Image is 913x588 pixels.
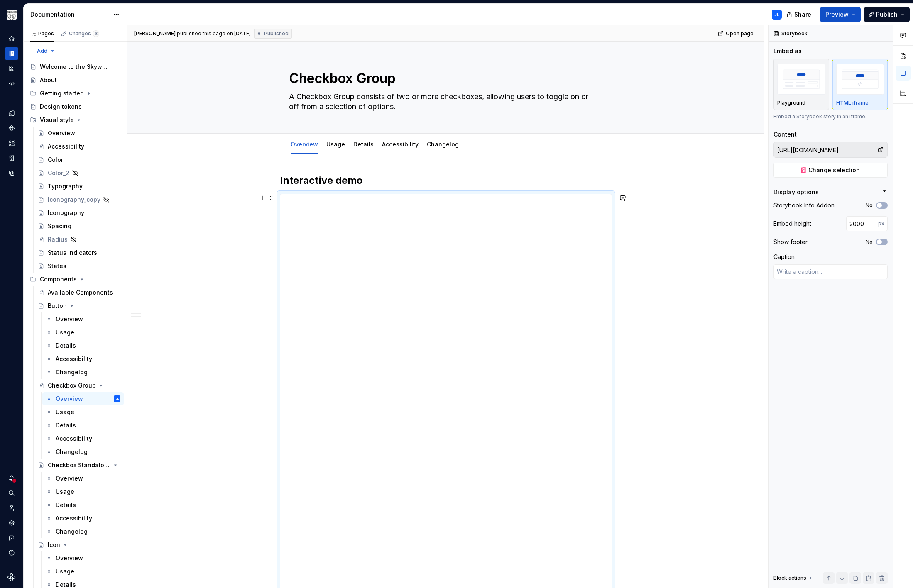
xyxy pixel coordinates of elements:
[825,10,849,19] span: Preview
[34,193,124,206] a: Iconography_copy
[27,45,58,57] button: Add
[777,100,805,106] p: Playground
[773,188,819,196] div: Display options
[832,59,888,110] button: placeholderHTML iframe
[42,366,124,379] a: Changelog
[48,142,84,151] div: Accessibility
[5,151,18,165] a: Storybook stories
[27,87,124,100] div: Getting started
[7,10,17,20] img: 7d2f9795-fa08-4624-9490-5a3f7218a56a.png
[40,102,82,111] div: Design tokens
[42,326,124,339] a: Usage
[34,206,124,220] a: Iconography
[379,135,422,153] div: Accessibility
[5,47,18,60] a: Documentation
[773,201,835,210] div: Storybook Info Addon
[836,64,884,94] img: placeholder
[34,140,124,153] a: Accessibility
[773,572,814,584] div: Block actions
[866,239,873,245] label: No
[42,419,124,432] a: Details
[40,76,57,84] div: About
[5,122,18,135] div: Components
[5,32,18,45] a: Home
[27,273,124,286] div: Components
[846,216,878,231] input: Auto
[423,135,462,153] div: Changelog
[56,514,92,522] div: Accessibility
[773,188,888,196] button: Display options
[48,129,75,137] div: Overview
[48,461,110,469] div: Checkbox Standalone
[34,127,124,140] a: Overview
[48,249,97,257] div: Status Indicators
[56,567,74,576] div: Usage
[42,445,124,459] a: Changelog
[48,235,68,244] div: Radius
[5,531,18,544] button: Contact support
[42,512,124,525] a: Accessibility
[56,395,83,403] div: Overview
[5,486,18,500] button: Search ⌘K
[287,90,601,113] textarea: A Checkbox Group consists of two or more checkboxes, allowing users to toggle on or off from a se...
[56,474,83,483] div: Overview
[40,275,77,283] div: Components
[291,141,318,148] a: Overview
[864,7,910,22] button: Publish
[820,7,861,22] button: Preview
[5,137,18,150] a: Assets
[715,28,757,39] a: Open page
[773,163,888,178] button: Change selection
[773,47,802,55] div: Embed as
[56,421,76,429] div: Details
[773,253,795,261] div: Caption
[34,379,124,392] a: Checkbox Group
[69,30,99,37] div: Changes
[876,10,898,19] span: Publish
[836,100,869,106] p: HTML iframe
[116,395,119,403] div: JL
[326,141,345,148] a: Usage
[56,328,74,337] div: Usage
[774,11,779,18] div: JL
[5,471,18,485] button: Notifications
[93,30,99,37] span: 3
[5,516,18,529] a: Settings
[34,166,124,180] a: Color_2
[42,498,124,512] a: Details
[134,30,176,37] span: [PERSON_NAME]
[34,233,124,246] a: Radius
[5,501,18,515] a: Invite team
[7,573,16,581] svg: Supernova Logo
[5,166,18,180] div: Data sources
[726,30,754,37] span: Open page
[287,135,321,153] div: Overview
[56,501,76,509] div: Details
[48,195,100,204] div: Iconography_copy
[42,472,124,485] a: Overview
[56,448,88,456] div: Changelog
[56,368,88,376] div: Changelog
[34,538,124,551] a: Icon
[264,30,289,37] span: Published
[350,135,377,153] div: Details
[48,302,67,310] div: Button
[40,116,74,124] div: Visual style
[56,355,92,363] div: Accessibility
[34,246,124,259] a: Status Indicators
[48,169,69,177] div: Color_2
[5,107,18,120] a: Design tokens
[5,77,18,90] a: Code automation
[866,202,873,209] label: No
[37,48,47,54] span: Add
[773,59,829,110] button: placeholderPlayground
